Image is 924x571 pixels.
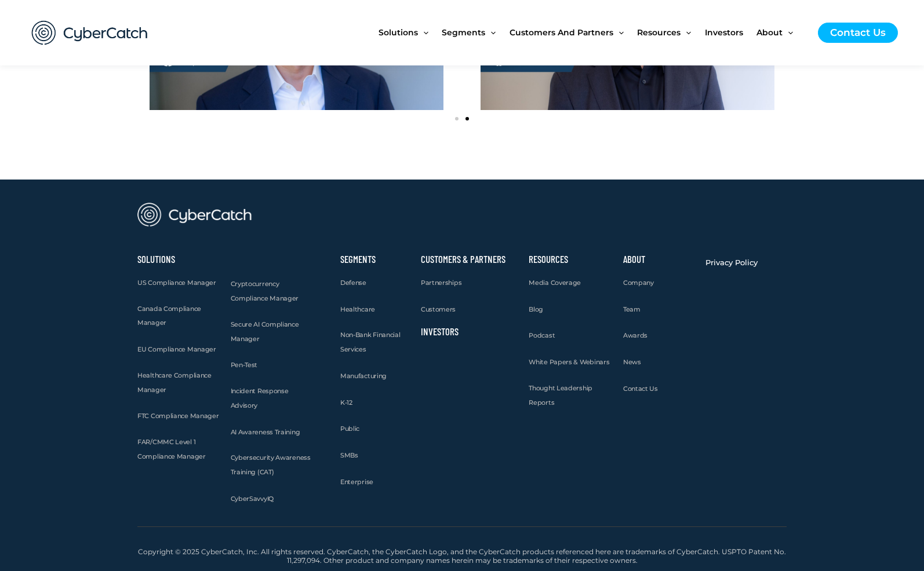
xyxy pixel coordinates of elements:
span: Team [623,305,641,313]
a: Partnerships [421,276,461,290]
h2: Customers & Partners [421,255,518,263]
a: Healthcare [340,302,375,317]
span: Menu Toggle [485,8,496,57]
a: Secure AI Compliance Manager [231,317,315,346]
span: Cybersecurity Awareness Training (CAT) [231,453,311,476]
a: K-12 [340,396,352,410]
span: Cryptocurrency Compliance Manager [231,280,299,302]
a: Cryptocurrency Compliance Manager [231,277,315,306]
a: EU Compliance Manager [137,342,216,357]
span: Thought Leadership Reports [529,384,592,407]
a: Team [623,302,641,317]
a: SMBs [340,448,358,463]
span: Awards [623,331,647,339]
span: Solutions [379,8,418,57]
a: FAR/CMMC Level 1 Compliance Manager [137,435,219,464]
h2: Copyright © 2025 CyberCatch, Inc. All rights reserved. CyberCatch, the CyberCatch Logo, and the C... [137,547,787,565]
span: Media Coverage [529,279,581,287]
span: Segments [442,8,485,57]
a: Cybersecurity Awareness Training (CAT) [231,451,315,480]
a: Blog [529,302,543,317]
span: Company [623,279,654,287]
h2: Solutions [137,255,219,263]
span: Resources [637,8,681,57]
a: Contact Us [623,382,658,396]
span: FAR/CMMC Level 1 Compliance Manager [137,438,206,460]
span: Privacy Policy [705,258,758,267]
span: Podcast [529,331,555,339]
span: Investors [705,8,743,57]
a: White Papers & Webinars [529,355,609,369]
span: CyberSavvyIQ [231,495,274,503]
a: US Compliance Manager [137,276,216,290]
span: Go to slide 1 [455,117,459,120]
span: Non-Bank Financial Services [340,331,401,353]
span: FTC Compliance Manager [137,412,219,420]
span: Menu Toggle [783,8,793,57]
span: Enterprise [340,478,373,486]
span: Incident Response Advisory [231,387,289,409]
span: Customers [421,305,456,313]
a: Healthcare Compliance Manager [137,368,219,397]
a: Incident Response Advisory [231,384,315,413]
a: Investors [421,325,459,337]
span: White Papers & Webinars [529,358,609,366]
a: AI Awareness Training [231,425,300,440]
span: SMBs [340,451,358,459]
a: FTC Compliance Manager [137,409,219,423]
a: CyberSavvyIQ [231,492,274,506]
span: Public [340,424,359,433]
a: Investors [705,8,756,57]
h2: Segments [340,255,409,263]
a: News [623,355,641,369]
span: Secure AI Compliance Manager [231,320,299,343]
span: Pen-Test [231,361,258,369]
a: Media Coverage [529,276,581,290]
a: Awards [623,328,647,343]
a: Contact Us [818,23,898,43]
a: Enterprise [340,475,373,489]
span: US Compliance Manager [137,279,216,287]
nav: Site Navigation: New Main Menu [379,8,806,57]
a: Manufacturing [340,369,387,383]
span: AI Awareness Training [231,428,300,436]
span: Customers and Partners [510,8,613,57]
span: K-12 [340,398,352,407]
a: Pen-Test [231,358,258,372]
span: EU Compliance Manager [137,345,216,353]
a: Public [340,422,359,436]
a: Privacy Policy [705,255,758,270]
h2: About [623,255,694,263]
span: Healthcare [340,305,375,313]
span: Healthcare Compliance Manager [137,371,212,394]
span: Menu Toggle [681,8,691,57]
span: News [623,358,641,366]
a: Thought Leadership Reports [529,381,612,410]
span: Blog [529,305,543,313]
span: Go to slide 2 [465,117,469,120]
span: Manufacturing [340,372,387,380]
h2: Resources [529,255,612,263]
span: About [756,8,783,57]
span: Menu Toggle [418,8,428,57]
a: Defense [340,276,366,290]
a: Canada Compliance Manager [137,302,219,331]
a: Podcast [529,328,555,343]
span: Defense [340,279,366,287]
span: Contact Us [623,385,658,393]
span: Partnerships [421,279,461,287]
img: CyberCatch [20,9,159,57]
a: Customers [421,302,456,317]
a: Company [623,276,654,290]
span: Canada Compliance Manager [137,305,201,327]
span: Menu Toggle [613,8,624,57]
a: Non-Bank Financial Services [340,328,409,357]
